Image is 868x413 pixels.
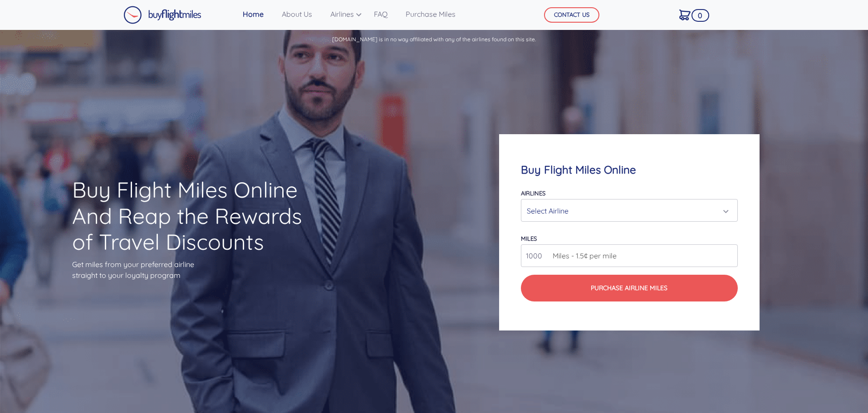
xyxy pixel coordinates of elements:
[527,202,726,219] div: Select Airline
[402,5,459,23] a: Purchase Miles
[691,9,709,22] span: 0
[521,163,737,176] h4: Buy Flight Miles Online
[370,5,391,23] a: FAQ
[123,6,201,24] img: Buy Flight Miles Logo
[72,177,318,255] h1: Buy Flight Miles Online And Reap the Rewards of Travel Discounts
[676,5,694,24] a: 0
[239,5,267,23] a: Home
[521,199,737,222] button: Select Airline
[278,5,316,23] a: About Us
[123,4,201,26] a: Buy Flight Miles Logo
[72,259,318,281] p: Get miles from your preferred airline straight to your loyalty program
[327,5,359,23] a: Airlines
[679,10,691,20] img: Cart
[544,7,599,23] button: CONTACT US
[548,250,617,261] span: Miles - 1.5¢ per mile
[521,189,545,197] label: Airlines
[521,275,737,301] button: Purchase Airline Miles
[521,235,537,242] label: miles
